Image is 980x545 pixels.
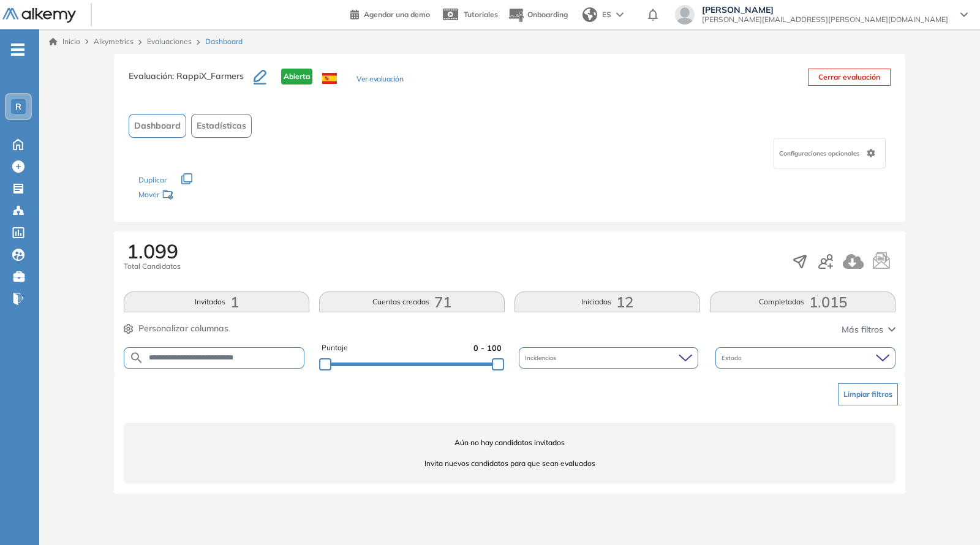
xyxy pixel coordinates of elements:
[138,175,167,184] span: Duplicar
[124,437,895,448] span: Aún no hay candidatos invitados
[127,241,178,261] span: 1.099
[94,37,134,46] span: Alkymetrics
[129,350,144,366] img: SEARCH_ALT
[322,342,348,354] span: Puntaje
[519,347,699,369] div: Incidencias
[350,6,430,21] a: Agendar una demo
[722,353,744,363] span: Estado
[319,291,505,312] button: Cuentas creadas71
[779,149,862,158] span: Configuraciones opcionales
[11,48,24,51] i: -
[2,8,76,23] img: Logo
[124,291,309,312] button: Invitados1
[710,291,895,312] button: Completadas1.015
[356,73,403,86] button: Ver evaluación
[774,138,886,168] div: Configuraciones opcionales
[715,347,895,369] div: Estado
[129,69,254,94] h3: Evaluación
[842,323,883,336] span: Más filtros
[138,322,228,335] span: Personalizar columnas
[473,342,502,354] span: 0 - 100
[842,323,895,336] button: Más filtros
[702,15,948,24] span: [PERSON_NAME][EMAIL_ADDRESS][PERSON_NAME][DOMAIN_NAME]
[205,36,243,47] span: Dashboard
[281,69,312,85] span: Abierta
[322,73,337,84] img: ESP
[49,36,80,47] a: Inicio
[124,458,895,469] span: Invita nuevos candidatos para que sean evaluados
[197,119,246,132] span: Estadísticas
[514,291,700,312] button: Iniciadas12
[508,2,568,28] button: Onboarding
[124,322,228,335] button: Personalizar columnas
[15,102,21,111] span: R
[172,70,244,81] span: : RappiX_Farmers
[191,114,252,138] button: Estadísticas
[582,7,597,22] img: world
[364,10,430,19] span: Agendar una demo
[838,383,898,405] button: Limpiar filtros
[147,37,192,46] a: Evaluaciones
[138,184,261,207] div: Mover
[808,69,891,86] button: Cerrar evaluación
[134,119,181,132] span: Dashboard
[702,5,948,15] span: [PERSON_NAME]
[602,9,611,20] span: ES
[525,353,559,363] span: Incidencias
[129,114,186,138] button: Dashboard
[616,12,624,17] img: arrow
[124,261,181,272] span: Total Candidatos
[464,10,498,19] span: Tutoriales
[527,10,568,19] span: Onboarding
